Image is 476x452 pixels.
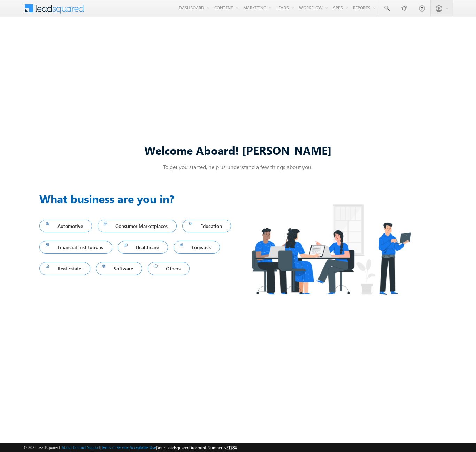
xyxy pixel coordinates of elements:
span: Education [189,221,225,231]
h3: What business are you in? [39,190,238,207]
span: Healthcare [124,243,162,252]
a: Contact Support [73,445,100,450]
span: 51284 [226,445,237,450]
a: Terms of Service [101,445,129,450]
span: Real Estate [46,264,84,273]
span: Consumer Marketplaces [104,221,171,231]
span: Automotive [46,221,86,231]
span: Logistics [180,243,214,252]
a: About [62,445,72,450]
div: Welcome Aboard! [PERSON_NAME] [39,143,437,158]
span: Your Leadsquared Account Number is [157,445,237,450]
a: Acceptable Use [130,445,156,450]
p: To get you started, help us understand a few things about you! [39,163,437,170]
span: Software [102,264,136,273]
span: Others [154,264,183,273]
img: Industry.png [238,190,424,308]
span: © 2025 LeadSquared | | | | | [24,444,237,451]
span: Financial Institutions [46,243,106,252]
